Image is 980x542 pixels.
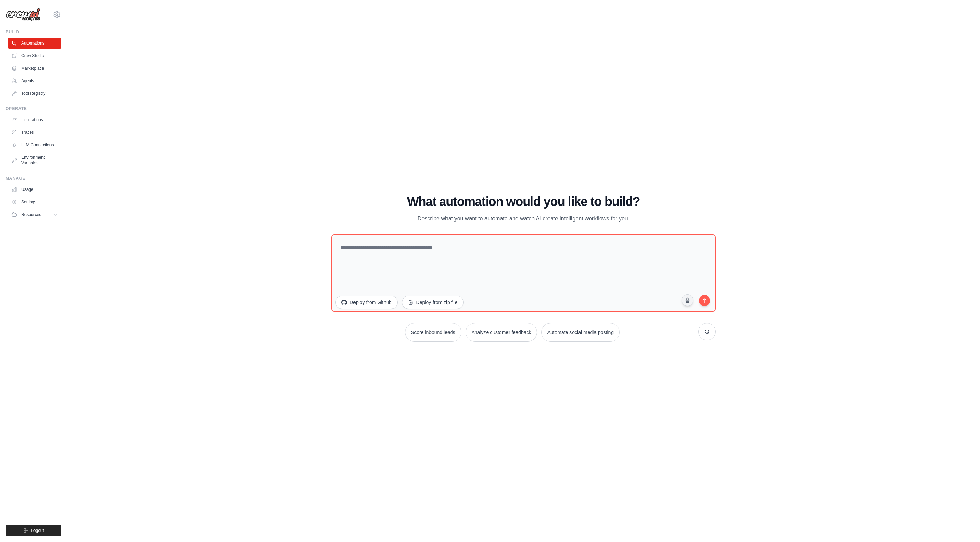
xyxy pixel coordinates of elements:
button: Resources [8,209,61,220]
button: Deploy from zip file [402,296,464,309]
a: Settings [8,196,61,208]
a: Crew Studio [8,50,61,61]
button: Analyze customer feedback [466,323,537,342]
a: Automations [8,38,61,49]
div: Operate [6,106,61,111]
img: Logo [6,8,40,21]
button: Deploy from Github [335,296,398,309]
div: Manage [6,176,61,181]
a: Integrations [8,114,61,125]
h1: What automation would you like to build? [331,195,716,209]
a: Marketplace [8,63,61,74]
button: Logout [6,525,61,536]
button: Automate social media posting [541,323,620,342]
a: Tool Registry [8,88,61,99]
iframe: Chat Widget [945,509,980,542]
span: Resources [21,212,41,217]
span: Logout [31,528,44,533]
a: Environment Variables [8,152,61,169]
div: Build [6,29,61,35]
button: Score inbound leads [405,323,461,342]
p: Describe what you want to automate and watch AI create intelligent workflows for you. [406,214,640,223]
a: Usage [8,184,61,195]
a: Traces [8,127,61,138]
a: LLM Connections [8,139,61,150]
a: Agents [8,75,61,86]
